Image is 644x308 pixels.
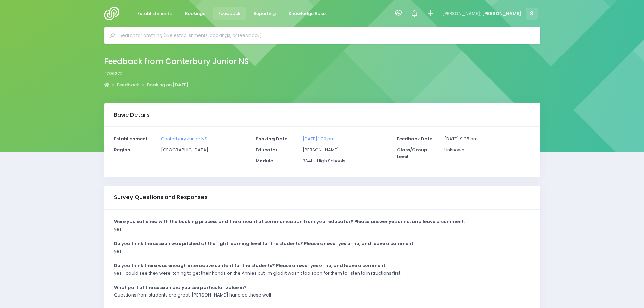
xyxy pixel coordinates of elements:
strong: Region [114,147,130,153]
span: [PERSON_NAME] [482,10,521,17]
a: Canterbury Junior NS [161,136,207,142]
strong: Module [256,158,273,164]
p: yes, I could see they were itching to get their hands on the Annies but I'm glad it wasn't too so... [114,270,401,277]
h3: Basic Details [114,112,150,118]
a: Knowledge Base [283,7,331,20]
strong: Do you think there was enough interactive content for the students? Please answer yes or no, and ... [114,262,386,269]
p: [DATE] 9:35 am [444,136,530,142]
a: Reporting [248,7,281,20]
input: Search for anything (like establishments, bookings, or feedback) [119,30,531,41]
span: Knowledge Base [289,10,326,17]
strong: Establishment [114,136,148,142]
span: [PERSON_NAME], [442,10,481,17]
h3: Survey Questions and Responses [114,194,208,201]
span: Reporting [254,10,276,17]
span: Bookings [185,10,205,17]
span: S [526,8,538,20]
strong: Do you think the session was pitched at the right learning level for the students? Please answer ... [114,240,414,247]
h2: Feedback from Canterbury Junior NS [104,57,249,66]
div: [GEOGRAPHIC_DATA] [157,147,251,158]
strong: Class/Group Level [397,147,427,160]
span: f706272 [104,70,123,77]
strong: Booking Date [256,136,287,142]
a: [DATE] 1:00 pm [303,136,335,142]
p: 3S4L - High Schools [303,158,388,164]
a: Establishments [132,7,177,20]
a: Feedback [117,81,139,88]
span: Establishments [137,10,172,17]
p: yes [114,248,122,255]
p: Unknown [444,147,530,153]
strong: What part of the session did you see particular value in? [114,284,247,291]
p: [PERSON_NAME] [303,147,388,153]
p: Questions from students are great, [PERSON_NAME] handled these well [114,292,271,299]
strong: Were you satisfied with the booking process and the amount of communication from your educator? P... [114,218,465,225]
a: Booking on [DATE] [147,81,188,88]
strong: Educator [256,147,278,153]
strong: Feedback Date [397,136,432,142]
span: Feedback [218,10,240,17]
p: yes [114,226,122,233]
img: Logo [104,7,123,20]
a: Bookings [180,7,211,20]
a: Feedback [213,7,246,20]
